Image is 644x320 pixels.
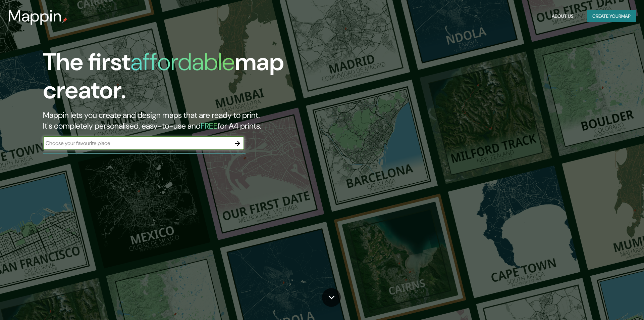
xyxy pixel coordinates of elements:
button: About Us [549,10,576,22]
input: Choose your favourite place [43,139,231,147]
button: Create yourmap [587,10,636,22]
h1: affordable [130,46,235,78]
img: mappin-pin [62,17,67,23]
h5: FREE [201,121,218,131]
h3: Mappin [8,7,62,26]
h1: The first map creator. [43,48,365,110]
h2: Mappin lets you create and design maps that are ready to print. It's completely personalised, eas... [43,110,365,131]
